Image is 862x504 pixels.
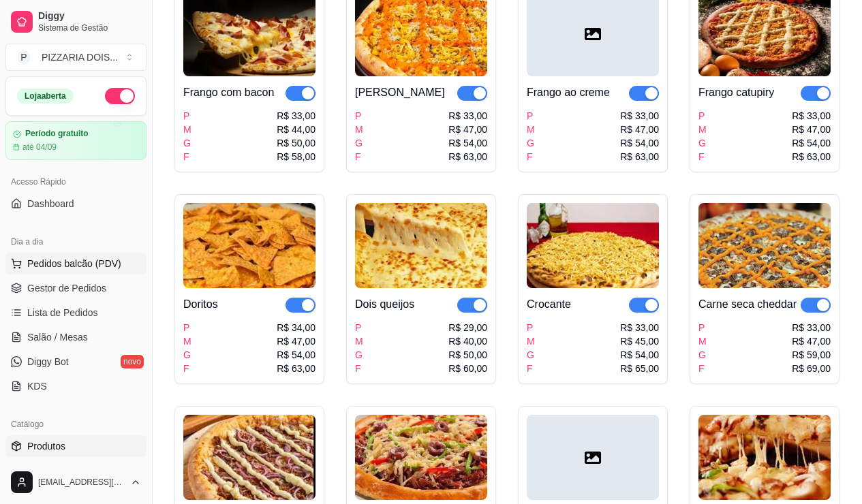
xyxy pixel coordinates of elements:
button: Alterar Status [105,88,135,104]
a: DiggySistema de Gestão [5,5,147,38]
div: Frango com bacon [183,84,274,101]
div: F [183,150,191,163]
div: [PERSON_NAME] [355,84,445,101]
div: R$ 47,00 [792,123,831,136]
div: R$ 47,00 [277,334,315,348]
div: G [698,136,707,150]
div: R$ 63,00 [277,362,315,375]
img: product-image [698,203,831,288]
div: R$ 33,00 [277,109,315,123]
div: R$ 40,00 [448,334,487,348]
div: G [183,136,191,150]
img: product-image [183,415,315,500]
div: R$ 58,00 [277,150,315,163]
div: G [355,136,363,150]
article: até 04/09 [22,142,57,153]
div: R$ 63,00 [620,150,659,163]
div: R$ 60,00 [448,362,487,375]
div: R$ 50,00 [277,136,315,150]
div: F [355,150,363,163]
div: R$ 54,00 [277,348,315,362]
div: Dois queijos [355,296,414,313]
span: Sistema de Gestão [38,22,141,33]
div: G [527,136,535,150]
div: R$ 33,00 [448,109,487,123]
div: Frango ao creme [527,84,610,101]
span: P [17,50,31,64]
div: F [355,362,363,375]
div: F [698,362,707,375]
div: Carne seca cheddar [698,296,797,313]
div: R$ 44,00 [277,123,315,136]
div: R$ 69,00 [792,362,831,375]
div: R$ 47,00 [620,123,659,136]
div: R$ 59,00 [792,348,831,362]
div: R$ 50,00 [448,348,487,362]
div: R$ 29,00 [448,321,487,334]
div: Frango catupiry [698,84,774,101]
div: R$ 33,00 [620,321,659,334]
a: Complementos [5,460,147,482]
div: F [183,362,191,375]
div: G [355,348,363,362]
span: Diggy Bot [27,355,69,368]
div: P [183,321,191,334]
a: Produtos [5,435,147,457]
div: Acesso Rápido [5,171,147,193]
div: R$ 54,00 [620,136,659,150]
div: M [527,123,535,136]
button: Pedidos balcão (PDV) [5,253,147,274]
div: F [527,150,535,163]
a: Gestor de Pedidos [5,277,147,299]
button: Select a team [5,44,147,71]
div: P [355,321,363,334]
img: product-image [355,203,487,288]
div: R$ 63,00 [792,150,831,163]
div: R$ 54,00 [448,136,487,150]
img: product-image [183,203,315,288]
div: R$ 33,00 [792,109,831,123]
div: M [698,334,707,348]
img: product-image [698,415,831,500]
div: Doritos [183,296,218,313]
a: Período gratuitoaté 04/09 [5,121,147,160]
div: R$ 47,00 [448,123,487,136]
img: product-image [355,415,487,500]
div: F [527,362,535,375]
div: G [183,348,191,362]
div: G [527,348,535,362]
article: Período gratuito [25,129,89,139]
span: Gestor de Pedidos [27,281,106,295]
div: Loja aberta [17,89,74,104]
div: Crocante [527,296,571,313]
div: R$ 65,00 [620,362,659,375]
div: R$ 63,00 [448,150,487,163]
a: Lista de Pedidos [5,302,147,324]
div: M [355,334,363,348]
div: M [527,334,535,348]
img: product-image [527,203,659,288]
div: M [183,334,191,348]
div: R$ 54,00 [792,136,831,150]
span: Pedidos balcão (PDV) [27,257,121,270]
div: Catálogo [5,413,147,435]
div: M [183,123,191,136]
div: M [355,123,363,136]
span: Salão / Mesas [27,330,88,344]
div: P [355,109,363,123]
div: G [698,348,707,362]
span: Diggy [38,10,141,22]
button: [EMAIL_ADDRESS][DOMAIN_NAME] [5,466,147,499]
div: P [527,109,535,123]
div: R$ 45,00 [620,334,659,348]
a: Dashboard [5,193,147,215]
span: Produtos [27,439,65,453]
span: [EMAIL_ADDRESS][DOMAIN_NAME] [38,477,125,488]
div: P [183,109,191,123]
span: KDS [27,379,47,393]
div: R$ 47,00 [792,334,831,348]
div: R$ 33,00 [792,321,831,334]
div: R$ 54,00 [620,348,659,362]
div: P [698,109,707,123]
div: R$ 34,00 [277,321,315,334]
